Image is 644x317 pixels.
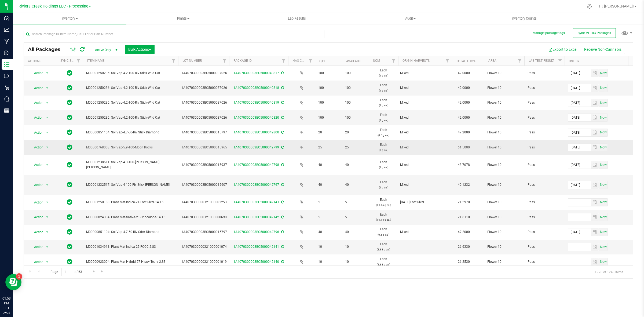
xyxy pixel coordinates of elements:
a: 1A4070300003BC5000042141 [233,245,279,249]
a: Go to the last page [98,268,106,275]
span: 100 [345,85,365,90]
a: Qty [319,59,325,63]
span: Action [29,199,44,206]
span: select [599,199,608,206]
span: Flower 10 [487,71,521,76]
span: Sync from Compliance System [280,130,284,134]
span: In Sync [67,161,72,169]
span: 47.2000 [455,129,473,136]
span: select [591,99,599,107]
span: Action [29,161,44,169]
span: Sync from Compliance System [280,163,284,167]
span: Action [29,213,44,221]
p: (2.83 g ea.) [372,262,395,267]
span: In Sync [67,144,72,151]
span: Pass [528,145,561,150]
span: 1A4070300000321000001019 [181,259,227,264]
span: Sync METRC Packages [578,31,611,35]
span: In Sync [67,69,72,77]
button: Export to Excel [545,45,581,54]
p: (0.5 g ea.) [372,232,395,237]
span: M00000923004: Plant Mat-Hybrid-27-Hippy Tearz-2.83 [86,259,175,264]
span: 20 [318,130,339,135]
span: select [44,144,51,151]
span: 40 [345,162,365,167]
inline-svg: Inbound [4,50,9,56]
a: Available [346,59,362,63]
span: Each [372,242,395,252]
span: M00001034911: Plant Mat-Indica-25-RCCC-2.83 [86,244,175,249]
p: (2.83 g ea.) [372,247,395,252]
span: Sync from Compliance System [280,183,284,187]
span: select [44,129,51,136]
span: Set Current date [599,198,608,206]
a: Inventory [13,13,126,24]
span: select [591,228,599,236]
inline-svg: Dashboard [4,16,9,21]
div: Value 1: Mixed [400,229,450,235]
a: Filter [515,56,524,65]
inline-svg: Retail [4,85,9,90]
a: 1A4070300003BC5000040820 [233,116,279,119]
span: Each [372,83,395,93]
span: Action [29,69,44,77]
span: select [44,114,51,121]
span: Set Current date [599,161,608,169]
span: Sync from Compliance System [280,71,284,75]
span: select [44,69,51,77]
a: 1A4070300003BC5000042798 [233,163,279,167]
span: 1A4070300003BC5000037026 [181,100,227,105]
span: In Sync [67,198,72,206]
span: Set Current date [599,114,608,122]
inline-svg: Manufacturing [4,39,9,44]
span: 1A4070300003BC5000015797 [181,229,227,235]
span: Pass [528,71,561,76]
p: (1 g ea.) [372,73,395,78]
a: Filter [443,56,452,65]
span: Flower 10 [487,244,521,249]
span: 61.5000 [455,144,473,151]
span: 1A4070300003BC5000015937 [181,162,227,167]
a: Filter [306,56,315,65]
span: select [44,243,51,251]
span: select [591,258,599,266]
span: 40 [345,182,365,187]
span: Flower 10 [487,85,521,90]
span: select [599,258,608,266]
span: select [591,69,599,77]
span: Each [372,257,395,267]
span: 10 [318,244,339,249]
span: select [599,84,608,92]
span: 25 [345,145,365,150]
a: 1A4070300003BC5000040818 [233,86,279,90]
span: Set Current date [599,228,608,236]
span: M00001250236: Sol Vap-4.2-100-Riv Stick-Wild Cat [86,71,175,76]
span: Audit [354,16,467,21]
p: (1 g ea.) [372,103,395,108]
span: select [599,161,608,169]
a: Filter [389,56,398,65]
span: Set Current date [599,84,608,92]
span: Set Current date [599,181,608,189]
span: Riviera Creek Holdings LLC - Processing [19,4,88,9]
p: (14.15 g ea.) [372,202,395,207]
a: Area [488,59,496,63]
span: Sync from Compliance System [280,101,284,104]
span: Flower 10 [487,145,521,150]
div: Value 1: Mixed [400,71,450,76]
span: M00001238611: Sol Vap-4.3-100-[PERSON_NAME] [PERSON_NAME] [86,160,175,170]
a: 1A4070300003BC5000040819 [233,101,279,104]
a: Go to the next page [90,268,98,275]
span: M00001250236: Sol Vap-4.2-100-Riv Stick-Wild Cat [86,85,175,90]
span: select [591,144,599,151]
inline-svg: Call Center [4,96,9,102]
a: Sync Status [60,59,81,63]
span: Set Current date [599,129,608,136]
p: (1 g ea.) [372,165,395,170]
span: select [591,114,599,121]
div: Value 1: Mixed [400,162,450,167]
span: select [591,84,599,92]
span: In Sync [67,228,72,236]
span: Flower 10 [487,229,521,235]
